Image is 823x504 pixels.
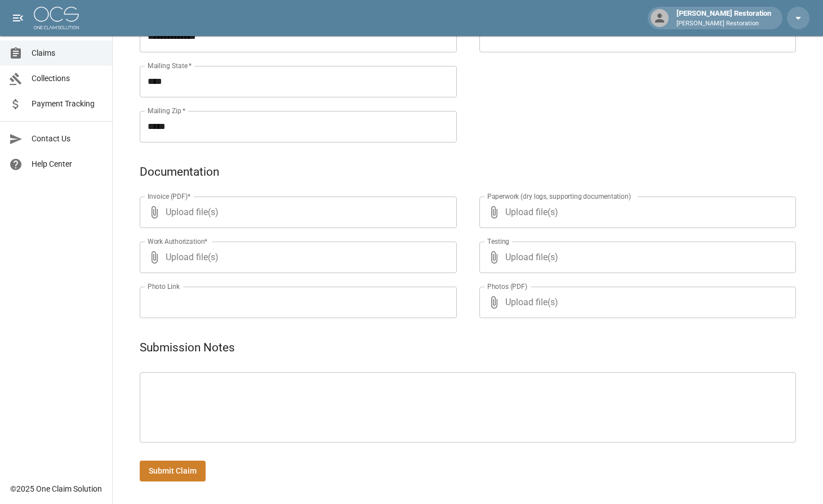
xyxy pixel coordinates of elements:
button: Submit Claim [140,461,206,481]
label: Mailing State [148,61,192,70]
label: Work Authorization* [148,237,208,246]
span: Upload file(s) [505,197,766,228]
span: Collections [32,73,103,84]
p: [PERSON_NAME] Restoration [677,19,771,29]
span: Payment Tracking [32,98,103,110]
span: Upload file(s) [505,242,766,273]
span: Upload file(s) [166,242,426,273]
div: © 2025 One Claim Solution [10,483,102,494]
span: Upload file(s) [505,287,766,318]
img: ocs-logo-white-transparent.png [34,7,79,29]
span: Contact Us [32,133,103,145]
label: Photo Link [148,282,180,291]
label: Paperwork (dry logs, supporting documentation) [487,191,631,201]
label: Mailing Zip [148,106,186,115]
label: Testing [487,237,509,246]
label: Invoice (PDF)* [148,191,191,201]
button: open drawer [7,7,29,29]
span: Help Center [32,158,103,170]
label: Photos (PDF) [487,282,527,291]
span: Upload file(s) [166,197,426,228]
span: Claims [32,47,103,59]
div: [PERSON_NAME] Restoration [672,8,776,28]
